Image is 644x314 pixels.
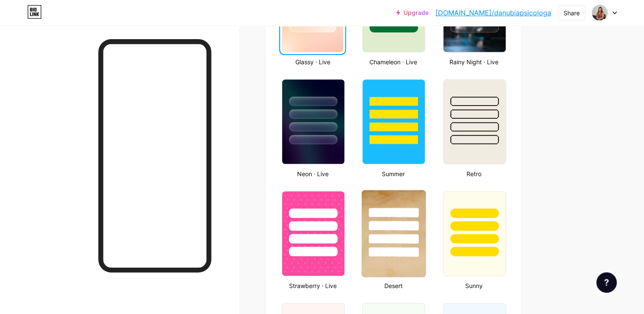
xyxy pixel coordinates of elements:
[279,281,346,290] div: Strawberry · Live
[279,57,346,66] div: Glassy · Live
[441,169,507,178] div: Retro
[362,190,426,277] img: desert.jpg
[441,57,507,66] div: Rainy Night · Live
[279,169,346,178] div: Neon · Live
[592,5,608,21] img: danubiapsicologa
[396,9,429,16] a: Upgrade
[360,281,426,290] div: Desert
[441,281,507,290] div: Sunny
[435,8,551,18] a: [DOMAIN_NAME]/danubiapsicologa
[564,9,580,17] div: Share
[360,169,426,178] div: Summer
[360,57,426,66] div: Chameleon · Live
